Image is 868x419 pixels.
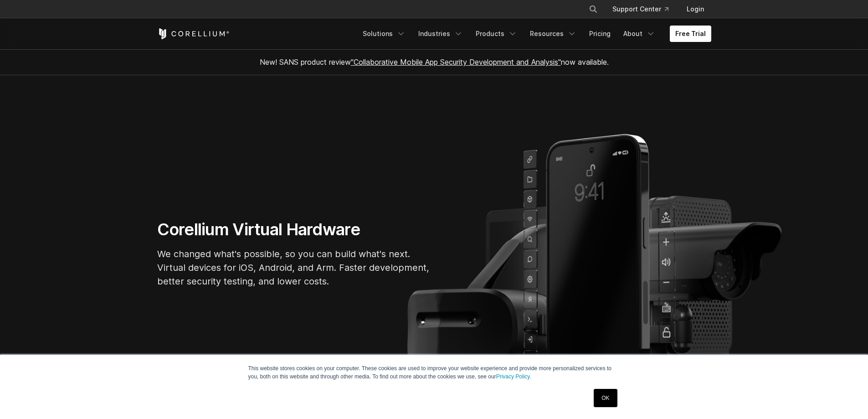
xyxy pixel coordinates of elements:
a: Login [679,1,711,17]
a: Support Center [605,1,676,17]
a: Resources [524,26,582,42]
h1: Corellium Virtual Hardware [157,219,431,240]
a: Pricing [584,26,616,42]
p: We changed what's possible, so you can build what's next. Virtual devices for iOS, Android, and A... [157,247,431,288]
a: Solutions [357,26,411,42]
a: About [618,26,661,42]
a: Industries [413,26,468,42]
p: This website stores cookies on your computer. These cookies are used to improve your website expe... [248,364,620,381]
span: New! SANS product review now available. [260,57,609,67]
div: Navigation Menu [578,1,711,17]
a: "Collaborative Mobile App Security Development and Analysis" [351,57,561,67]
div: Navigation Menu [357,26,711,42]
a: Corellium Home [157,28,230,39]
button: Search [585,1,601,17]
a: Privacy Policy. [496,373,531,380]
a: OK [594,389,617,407]
a: Free Trial [670,26,711,42]
a: Products [470,26,523,42]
